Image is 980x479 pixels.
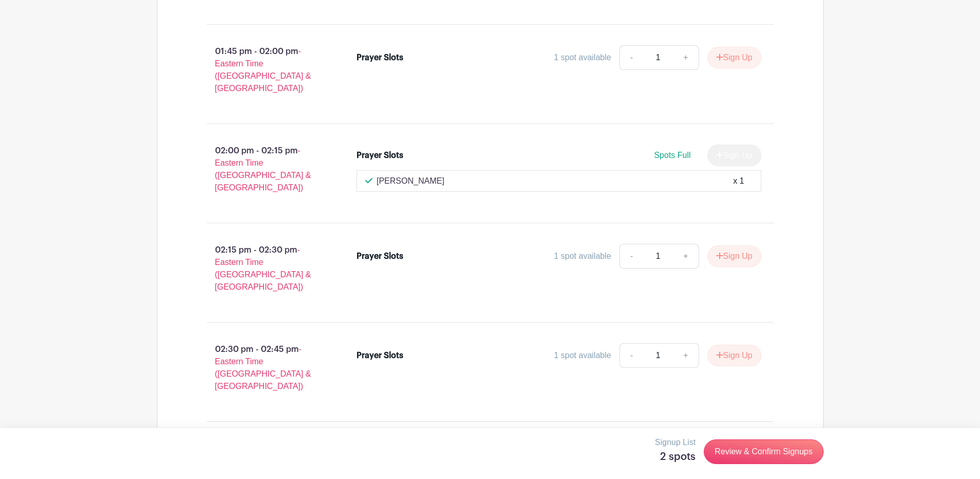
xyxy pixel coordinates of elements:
[215,345,311,391] span: - Eastern Time ([GEOGRAPHIC_DATA] & [GEOGRAPHIC_DATA])
[733,175,744,187] div: x 1
[654,151,690,159] span: Spots Full
[554,349,611,362] div: 1 spot available
[619,244,643,269] a: -
[190,240,341,297] p: 02:15 pm - 02:30 pm
[215,146,311,192] span: - Eastern Time ([GEOGRAPHIC_DATA] & [GEOGRAPHIC_DATA])
[215,47,311,93] span: - Eastern Time ([GEOGRAPHIC_DATA] & [GEOGRAPHIC_DATA])
[673,244,699,269] a: +
[673,343,699,368] a: +
[190,140,341,198] p: 02:00 pm - 02:15 pm
[619,45,643,70] a: -
[655,451,696,463] h5: 2 spots
[554,250,611,262] div: 1 spot available
[357,250,403,262] div: Prayer Slots
[190,41,341,99] p: 01:45 pm - 02:00 pm
[215,245,311,291] span: - Eastern Time ([GEOGRAPHIC_DATA] & [GEOGRAPHIC_DATA])
[707,345,761,366] button: Sign Up
[357,349,403,362] div: Prayer Slots
[704,439,823,464] a: Review & Confirm Signups
[619,343,643,368] a: -
[554,51,611,64] div: 1 spot available
[190,339,341,397] p: 02:30 pm - 02:45 pm
[357,51,403,64] div: Prayer Slots
[357,149,403,162] div: Prayer Slots
[707,47,761,68] button: Sign Up
[707,245,761,267] button: Sign Up
[377,175,444,187] p: [PERSON_NAME]
[655,436,696,449] p: Signup List
[673,45,699,70] a: +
